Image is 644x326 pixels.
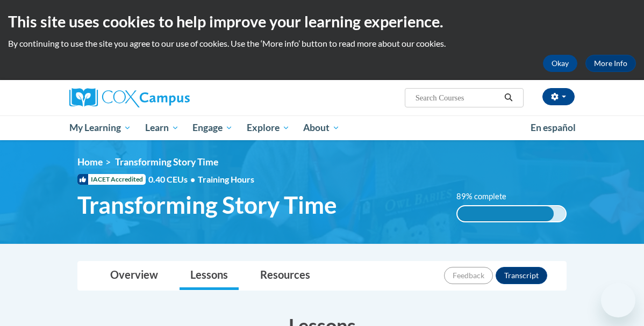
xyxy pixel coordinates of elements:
span: Engage [192,121,233,134]
span: En español [531,122,576,133]
div: Main menu [61,115,583,140]
a: Resources [249,262,321,290]
span: Learn [145,121,179,134]
a: Lessons [180,262,239,290]
a: En español [524,117,583,139]
a: Cox Campus [69,88,227,107]
span: Training Hours [198,174,254,184]
span: • [190,174,195,184]
button: Search [500,91,517,104]
span: My Learning [69,121,131,134]
span: IACET Accredited [77,174,146,185]
span: 0.40 CEUs [148,173,198,185]
a: Explore [240,115,297,140]
span: Transforming Story Time [115,156,218,168]
button: Feedback [444,267,493,284]
button: Okay [543,55,577,72]
p: By continuing to use the site you agree to our use of cookies. Use the ‘More info’ button to read... [8,38,636,49]
h2: This site uses cookies to help improve your learning experience. [8,11,636,32]
div: 89% complete [457,206,554,221]
a: About [297,115,347,140]
a: Home [77,156,103,168]
input: Search Courses [414,91,500,104]
a: Engage [185,115,240,140]
button: Account Settings [542,88,575,105]
a: More Info [585,55,636,72]
button: Transcript [496,267,547,284]
label: 89% complete [456,191,518,202]
span: Transforming Story Time [77,191,337,219]
span: About [303,121,340,134]
a: My Learning [62,115,138,140]
a: Learn [138,115,186,140]
span: Explore [247,121,290,134]
iframe: Button to launch messaging window [601,283,635,317]
a: Overview [99,262,169,290]
img: Cox Campus [69,88,190,107]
